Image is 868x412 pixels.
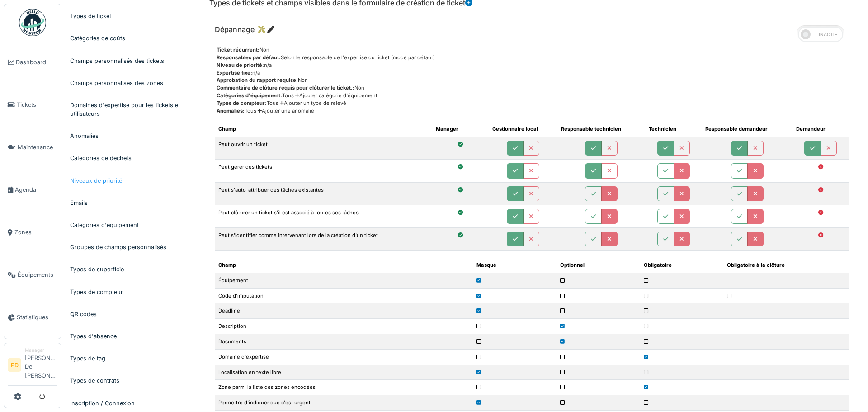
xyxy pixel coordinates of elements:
th: Manager [432,122,489,137]
a: Niveaux de priorité [66,170,191,192]
td: Permettre d'indiquer que c'est urgent [215,395,472,411]
td: Documents [215,334,472,350]
span: Dashboard [16,58,57,66]
span: Commentaire de clôture requis pour clôturer le ticket.: [217,85,354,91]
td: Code d'imputation [215,288,472,303]
span: Types de compteur: [217,100,267,106]
span: Expertise fixe: [217,70,252,76]
a: Tickets [4,84,61,126]
th: Champ [215,122,432,137]
a: Équipements [4,254,61,296]
td: Équipement [215,273,472,288]
div: Tous [217,92,849,99]
a: Groupes de champs personnalisés [66,236,191,258]
span: Dépannage [215,25,255,34]
td: Peut s'identifier comme intervenant lors de la création d'un ticket [215,227,432,250]
div: Manager [25,347,57,354]
div: Non [217,84,849,92]
a: Catégories de déchets [66,147,191,169]
th: Demandeur [793,122,849,137]
span: Agenda [15,185,57,194]
a: Maintenance [4,126,61,169]
li: PD [8,358,21,372]
td: Description [215,319,472,334]
th: Gestionnaire local [489,122,557,137]
th: Masqué [473,258,557,273]
a: Types de tag [66,347,191,369]
a: PD Manager[PERSON_NAME] De [PERSON_NAME] [8,347,57,386]
a: Types de superficie [66,258,191,280]
td: Peut s'auto-attribuer des tâches existantes [215,182,432,205]
td: Domaine d'expertise [215,349,472,365]
th: Responsable technicien [557,122,645,137]
span: Équipements [18,270,57,279]
a: Ajouter un type de relevé [278,100,346,106]
div: n/a [217,62,849,69]
span: Maintenance [18,143,57,152]
th: Champ [215,258,472,273]
div: Non [217,76,849,84]
td: Localisation en texte libre [215,365,472,380]
span: Tickets [17,100,57,109]
a: QR codes [66,303,191,325]
a: Types de ticket [66,5,191,27]
span: Statistiques [17,313,57,322]
a: Catégories de coûts [66,27,191,49]
th: Responsable demandeur [702,122,793,137]
div: Selon le responsable de l'expertise du ticket (mode par défaut) [217,54,849,62]
td: Peut gérer des tickets [215,160,432,182]
a: Champs personnalisés des tickets [66,50,191,72]
a: Types de contrats [66,369,191,392]
a: Ajouter une anomalie [256,108,314,114]
li: [PERSON_NAME] De [PERSON_NAME] [25,347,57,384]
span: Catégories d'équipement: [217,92,282,99]
a: Types de compteur [66,281,191,303]
a: Anomalies [66,125,191,147]
div: Non [217,46,849,54]
a: Types d'absence [66,325,191,347]
div: n/a [217,69,849,77]
th: Obligatoire à la clôture [723,258,849,273]
td: Peut clôturer un ticket s'il est associé à toutes ses tâches [215,205,432,227]
th: Technicien [645,122,702,137]
span: Niveau de priorité: [217,62,264,68]
span: Approbation du rapport requise: [217,77,298,83]
a: Catégories d'équipement [66,214,191,236]
td: Deadline [215,303,472,319]
a: Champs personnalisés des zones [66,72,191,94]
a: Dashboard [4,41,61,84]
a: Zones [4,211,61,254]
span: Ticket récurrent: [217,47,259,53]
img: Badge_color-CXgf-gQk.svg [19,9,46,36]
span: Anomalies: [217,108,245,114]
a: Ajouter catégorie d'équipement [294,92,377,99]
td: Peut ouvrir un ticket [215,137,432,160]
div: Tous [217,99,849,107]
a: Emails [66,192,191,214]
span: Zones [14,228,57,237]
span: Responsables par défaut: [217,54,281,61]
td: Zone parmi la liste des zones encodées [215,380,472,395]
th: Optionnel [557,258,640,273]
th: Obligatoire [640,258,724,273]
a: Statistiques [4,296,61,339]
a: Agenda [4,169,61,211]
a: Domaines d'expertise pour les tickets et utilisateurs [66,94,191,125]
div: Tous [217,107,849,115]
